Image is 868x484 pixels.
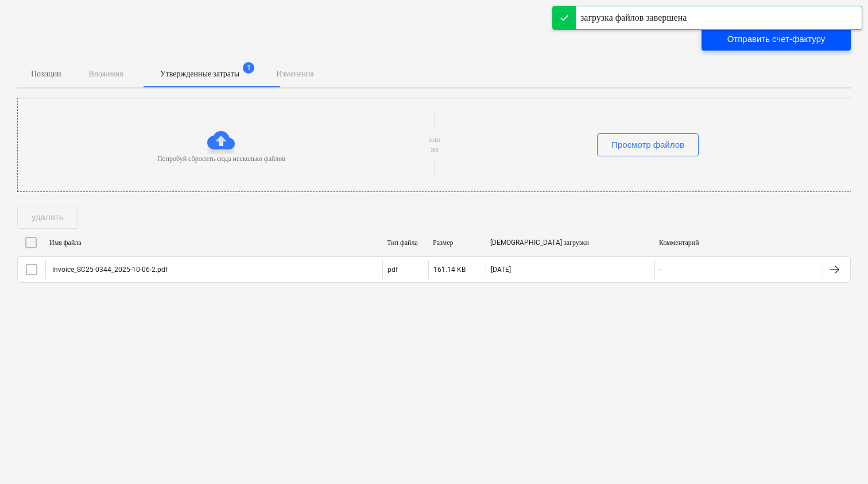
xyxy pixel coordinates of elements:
[425,135,444,155] p: или же
[491,266,511,274] div: [DATE]
[702,28,851,51] button: Отправить счет-фактуру
[387,239,424,247] div: Тип файла
[660,266,661,274] div: -
[597,133,699,156] button: Просмотр файлов
[160,68,239,80] p: Утвержденные затраты
[387,266,398,274] div: pdf
[17,98,852,192] div: Попробуй сбросить сюда несколько файловили жеПросмотр файлов
[580,11,687,25] div: загрузка файлов завершена
[31,68,61,80] p: Позиции
[659,239,819,247] div: Комментарий
[243,62,254,74] span: 1
[433,239,481,247] div: Размер
[433,266,466,274] div: 161.14 KB
[611,137,684,152] div: Просмотр файлов
[727,32,826,47] div: Отправить счет-фактуру
[490,239,650,247] div: [DEMOGRAPHIC_DATA] загрузки
[49,239,378,247] div: Имя файла
[157,154,285,164] p: Попробуй сбросить сюда несколько файлов
[51,266,168,274] div: Invoice_SC25-0344_2025-10-06-2.pdf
